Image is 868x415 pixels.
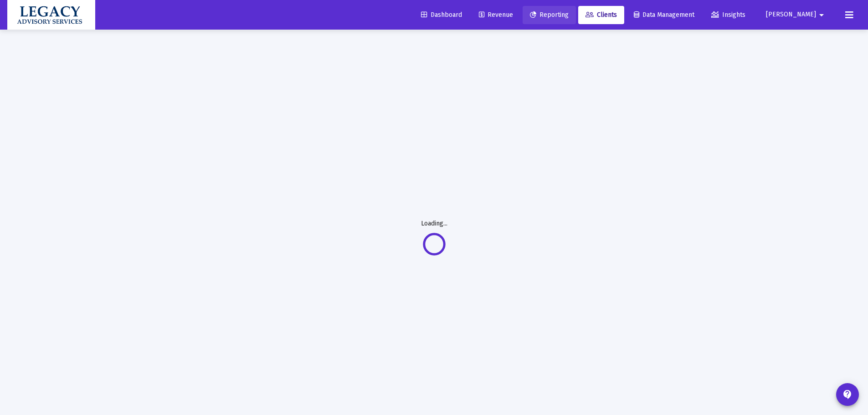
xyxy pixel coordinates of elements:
[704,6,753,24] a: Insights
[842,389,853,400] mat-icon: contact_support
[523,6,576,24] a: Reporting
[472,6,520,24] a: Revenue
[421,11,462,19] span: Dashboard
[627,6,702,24] a: Data Management
[530,11,569,19] span: Reporting
[14,6,88,24] img: Dashboard
[578,6,624,24] a: Clients
[586,11,617,19] span: Clients
[766,11,816,19] span: [PERSON_NAME]
[755,5,838,24] button: [PERSON_NAME]
[711,11,745,19] span: Insights
[414,6,469,24] a: Dashboard
[479,11,513,19] span: Revenue
[816,6,827,24] mat-icon: arrow_drop_down
[634,11,694,19] span: Data Management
